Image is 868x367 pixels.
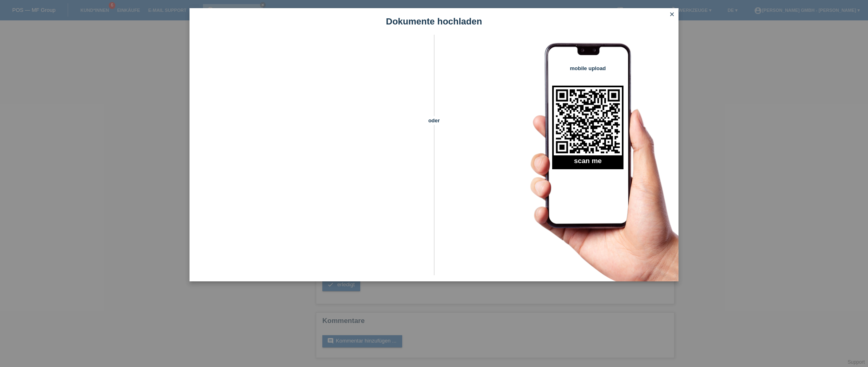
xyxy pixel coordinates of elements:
h4: mobile upload [552,65,623,71]
h2: scan me [552,157,623,169]
a: close [667,10,677,20]
h1: Dokumente hochladen [189,16,679,27]
span: oder [420,116,448,125]
iframe: Upload [202,55,420,259]
i: close [669,11,675,18]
